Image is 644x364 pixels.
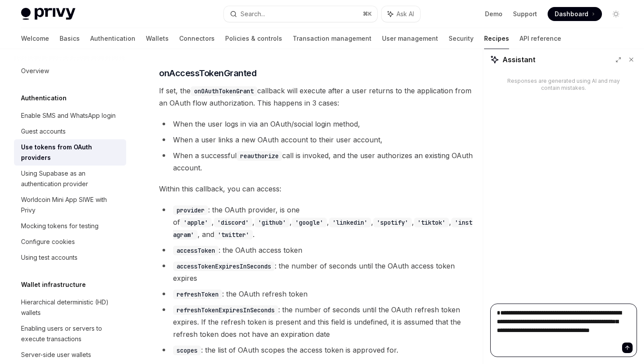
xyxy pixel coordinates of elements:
[14,63,126,79] a: Overview
[241,9,265,19] div: Search...
[396,10,414,18] span: Ask AI
[173,346,201,355] code: scopes
[21,66,49,76] div: Overview
[21,28,49,49] a: Welcome
[237,151,282,161] code: reauthorize
[14,192,126,218] a: Worldcoin Mini App SIWE with Privy
[179,28,215,49] a: Connectors
[159,118,474,130] li: When the user logs in via an OAuth/social login method,
[14,294,126,321] a: Hierarchical deterministic (HD) wallets
[502,54,535,65] span: Assistant
[159,67,256,79] span: onAccessTokenGranted
[255,218,290,227] code: 'github'
[14,234,126,250] a: Configure cookies
[173,262,275,271] code: accessTokenExpiresInSeconds
[225,28,282,49] a: Policies & controls
[224,6,377,22] button: Search...⌘K
[159,183,474,195] span: Within this callback, you can access:
[373,218,412,227] code: 'spotify'
[21,237,75,247] div: Configure cookies
[21,142,121,163] div: Use tokens from OAuth providers
[21,279,86,290] h5: Wallet infrastructure
[214,218,252,227] code: 'discord'
[555,10,588,18] span: Dashboard
[159,260,474,284] li: : the number of seconds until the OAuth access token expires
[159,344,474,356] li: : the list of OAuth scopes the access token is approved for.
[90,28,135,49] a: Authentication
[159,85,474,109] span: If set, the callback will execute after a user returns to the application from an OAuth flow auth...
[173,305,278,315] code: refreshTokenExpiresInSeconds
[159,288,474,300] li: : the OAuth refresh token
[60,28,80,49] a: Basics
[21,126,66,137] div: Guest accounts
[14,321,126,347] a: Enabling users or servers to execute transactions
[363,11,372,18] span: ⌘ K
[14,347,126,363] a: Server-side user wallets
[180,218,212,227] code: 'apple'
[21,297,121,318] div: Hierarchical deterministic (HD) wallets
[382,6,420,22] button: Ask AI
[159,204,474,240] li: : the OAuth provider, is one of , , , , , , , , and .
[173,290,222,299] code: refreshToken
[485,10,502,18] a: Demo
[173,246,219,255] code: accessToken
[214,230,253,240] code: 'twitter'
[293,28,372,49] a: Transaction management
[414,218,449,227] code: 'tiktok'
[21,194,121,216] div: Worldcoin Mini App SIWE with Privy
[622,343,633,353] button: Send message
[191,86,257,96] code: onOAuthTokenGrant
[146,28,169,49] a: Wallets
[14,124,126,139] a: Guest accounts
[14,139,126,166] a: Use tokens from OAuth providers
[504,78,623,92] div: Responses are generated using AI and may contain mistakes.
[173,205,208,215] code: provider
[21,110,116,121] div: Enable SMS and WhatsApp login
[159,304,474,340] li: : the number of seconds until the OAuth refresh token expires. If the refresh token is present an...
[159,244,474,256] li: : the OAuth access token
[14,166,126,192] a: Using Supabase as an authentication provider
[513,10,537,18] a: Support
[292,218,327,227] code: 'google'
[21,221,99,231] div: Mocking tokens for testing
[14,108,126,124] a: Enable SMS and WhatsApp login
[382,28,438,49] a: User management
[548,7,602,21] a: Dashboard
[484,28,509,49] a: Recipes
[21,323,121,344] div: Enabling users or servers to execute transactions
[520,28,561,49] a: API reference
[329,218,371,227] code: 'linkedin'
[21,93,67,103] h5: Authentication
[21,8,75,20] img: light logo
[21,350,91,360] div: Server-side user wallets
[159,149,474,174] li: When a successful call is invoked, and the user authorizes an existing OAuth account.
[21,168,121,189] div: Using Supabase as an authentication provider
[449,28,474,49] a: Security
[609,7,623,21] button: Toggle dark mode
[14,218,126,234] a: Mocking tokens for testing
[159,134,474,146] li: When a user links a new OAuth account to their user account,
[14,250,126,265] a: Using test accounts
[21,252,78,263] div: Using test accounts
